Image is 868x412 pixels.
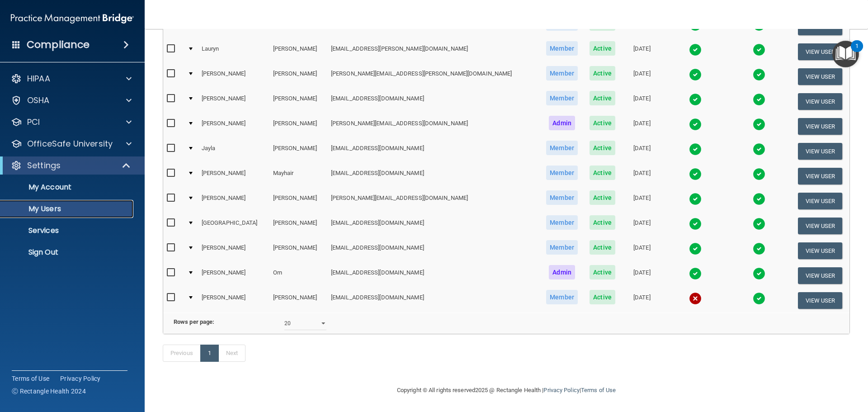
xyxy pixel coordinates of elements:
[198,213,269,238] td: [GEOGRAPHIC_DATA]
[269,263,327,288] td: Orn
[798,193,843,209] button: View User
[798,93,843,110] button: View User
[689,143,702,156] img: tick.e7d51cea.svg
[621,164,663,189] td: [DATE]
[753,43,765,56] img: tick.e7d51cea.svg
[6,204,129,213] p: My Users
[753,242,765,255] img: tick.e7d51cea.svg
[218,345,245,362] a: Next
[590,240,615,255] span: Active
[798,43,843,60] button: View User
[546,66,578,81] span: Member
[549,116,575,130] span: Admin
[269,238,327,263] td: [PERSON_NAME]
[269,64,327,89] td: [PERSON_NAME]
[546,240,578,255] span: Member
[327,288,540,313] td: [EMAIL_ADDRESS][DOMAIN_NAME]
[543,387,579,393] a: Privacy Policy
[327,213,540,238] td: [EMAIL_ADDRESS][DOMAIN_NAME]
[621,263,663,288] td: [DATE]
[27,160,61,171] p: Settings
[27,38,90,51] h4: Compliance
[832,41,859,67] button: Open Resource Center, 1 new notification
[327,89,540,114] td: [EMAIL_ADDRESS][DOMAIN_NAME]
[621,238,663,263] td: [DATE]
[198,238,269,263] td: [PERSON_NAME]
[753,93,765,106] img: tick.e7d51cea.svg
[689,93,702,106] img: tick.e7d51cea.svg
[163,345,201,362] a: Previous
[546,41,578,56] span: Member
[590,116,615,130] span: Active
[753,292,765,305] img: tick.e7d51cea.svg
[27,73,50,84] p: HIPAA
[753,168,765,180] img: tick.e7d51cea.svg
[198,189,269,213] td: [PERSON_NAME]
[798,168,843,185] button: View User
[753,143,765,156] img: tick.e7d51cea.svg
[590,41,615,56] span: Active
[11,73,132,84] a: HIPAA
[200,345,219,362] a: 1
[327,114,540,139] td: [PERSON_NAME][EMAIL_ADDRESS][DOMAIN_NAME]
[27,138,113,149] p: OfficeSafe University
[11,117,132,128] a: PCI
[590,141,615,155] span: Active
[269,39,327,64] td: [PERSON_NAME]
[753,68,765,81] img: tick.e7d51cea.svg
[11,138,132,149] a: OfficeSafe University
[546,91,578,105] span: Member
[590,91,615,105] span: Active
[269,213,327,238] td: [PERSON_NAME]
[590,265,615,279] span: Active
[327,139,540,164] td: [EMAIL_ADDRESS][DOMAIN_NAME]
[581,387,616,393] a: Terms of Use
[11,95,132,106] a: OSHA
[6,248,129,257] p: Sign Out
[621,288,663,313] td: [DATE]
[327,164,540,189] td: [EMAIL_ADDRESS][DOMAIN_NAME]
[546,215,578,230] span: Member
[621,114,663,139] td: [DATE]
[689,118,702,131] img: tick.e7d51cea.svg
[590,166,615,180] span: Active
[198,64,269,89] td: [PERSON_NAME]
[269,89,327,114] td: [PERSON_NAME]
[590,66,615,81] span: Active
[198,139,269,164] td: Jayla
[549,265,575,279] span: Admin
[198,288,269,313] td: [PERSON_NAME]
[621,139,663,164] td: [DATE]
[269,114,327,139] td: [PERSON_NAME]
[798,118,843,135] button: View User
[689,193,702,205] img: tick.e7d51cea.svg
[621,189,663,213] td: [DATE]
[546,190,578,205] span: Member
[689,168,702,180] img: tick.e7d51cea.svg
[11,160,131,171] a: Settings
[689,267,702,280] img: tick.e7d51cea.svg
[269,139,327,164] td: [PERSON_NAME]
[546,141,578,155] span: Member
[689,292,702,305] img: cross.ca9f0e7f.svg
[6,183,129,192] p: My Account
[798,218,843,234] button: View User
[689,43,702,56] img: tick.e7d51cea.svg
[621,64,663,89] td: [DATE]
[27,117,40,128] p: PCI
[27,95,50,106] p: OSHA
[621,39,663,64] td: [DATE]
[798,292,843,309] button: View User
[689,242,702,255] img: tick.e7d51cea.svg
[753,193,765,205] img: tick.e7d51cea.svg
[689,68,702,81] img: tick.e7d51cea.svg
[6,226,129,235] p: Services
[753,118,765,131] img: tick.e7d51cea.svg
[798,242,843,259] button: View User
[198,39,269,64] td: Lauryn
[12,374,49,383] a: Terms of Use
[546,166,578,180] span: Member
[198,89,269,114] td: [PERSON_NAME]
[546,290,578,304] span: Member
[855,46,859,58] div: 1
